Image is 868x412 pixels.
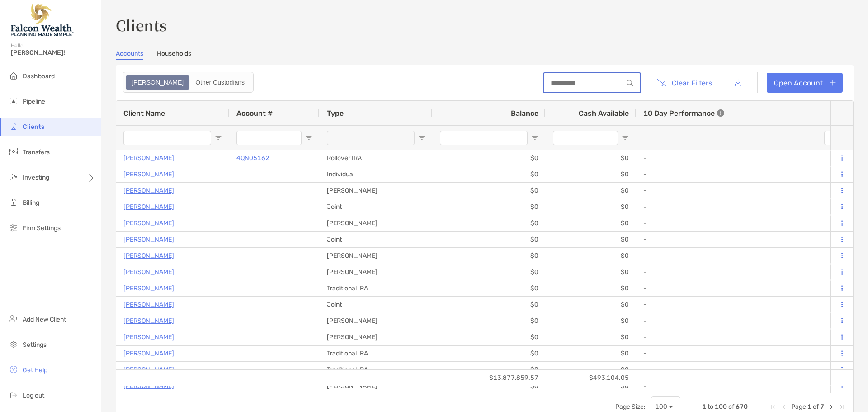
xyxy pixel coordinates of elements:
[828,403,835,411] div: Next Page
[433,215,546,231] div: $0
[320,183,433,199] div: [PERSON_NAME]
[11,4,74,36] img: Falcon Wealth Planning Logo
[123,201,174,213] p: [PERSON_NAME]
[123,169,174,180] p: [PERSON_NAME]
[320,346,433,361] div: Traditional IRA
[708,403,713,411] span: to
[8,364,19,375] img: get-help icon
[791,403,806,411] span: Page
[123,109,165,118] span: Client Name
[320,215,433,231] div: [PERSON_NAME]
[643,346,810,361] div: -
[123,315,174,327] a: [PERSON_NAME]
[123,185,174,196] a: [PERSON_NAME]
[127,76,189,89] div: Zoe
[643,216,810,231] div: -
[546,166,636,182] div: $0
[23,224,61,232] span: Firm Settings
[433,329,546,345] div: $0
[433,248,546,264] div: $0
[546,346,636,361] div: $0
[546,280,636,296] div: $0
[123,299,174,310] a: [PERSON_NAME]
[643,281,810,296] div: -
[305,134,312,142] button: Open Filter Menu
[23,148,50,156] span: Transfers
[320,199,433,215] div: Joint
[433,370,546,386] div: $13,877,859.57
[23,316,66,323] span: Add New Client
[546,264,636,280] div: $0
[190,76,250,89] div: Other Custodians
[8,197,19,208] img: billing icon
[123,283,174,294] a: [PERSON_NAME]
[622,134,629,142] button: Open Filter Menu
[546,215,636,231] div: $0
[320,362,433,378] div: Traditional IRA
[433,362,546,378] div: $0
[8,121,19,132] img: clients icon
[23,123,44,131] span: Clients
[546,329,636,345] div: $0
[116,50,143,60] a: Accounts
[546,297,636,313] div: $0
[123,234,174,245] a: [PERSON_NAME]
[123,218,174,229] p: [PERSON_NAME]
[23,341,47,349] span: Settings
[433,280,546,296] div: $0
[546,183,636,199] div: $0
[123,364,174,375] a: [PERSON_NAME]
[116,14,854,35] h3: Clients
[320,280,433,296] div: Traditional IRA
[8,222,19,233] img: firm-settings icon
[320,329,433,345] div: [PERSON_NAME]
[8,70,19,81] img: dashboard icon
[715,403,727,411] span: 100
[320,150,433,166] div: Rollover IRA
[11,49,95,57] span: [PERSON_NAME]!
[123,72,254,93] div: segmented control
[8,339,19,350] img: settings icon
[643,151,810,166] div: -
[702,403,706,411] span: 1
[546,232,636,247] div: $0
[8,313,19,324] img: add_new_client icon
[123,331,174,343] p: [PERSON_NAME]
[327,109,344,118] span: Type
[23,199,39,207] span: Billing
[553,131,618,145] input: Cash Available Filter Input
[839,403,846,411] div: Last Page
[643,297,810,312] div: -
[433,150,546,166] div: $0
[433,297,546,313] div: $0
[123,348,174,359] a: [PERSON_NAME]
[433,199,546,215] div: $0
[123,152,174,164] a: [PERSON_NAME]
[820,403,824,411] span: 7
[813,403,819,411] span: of
[440,131,528,145] input: Balance Filter Input
[8,171,19,182] img: investing icon
[769,403,777,411] div: First Page
[615,403,646,411] div: Page Size:
[546,370,636,386] div: $493,104.05
[780,403,788,411] div: Previous Page
[320,297,433,313] div: Joint
[123,266,174,278] p: [PERSON_NAME]
[433,346,546,361] div: $0
[655,403,667,411] div: 100
[807,403,811,411] span: 1
[23,392,44,399] span: Log out
[531,134,538,142] button: Open Filter Menu
[433,313,546,329] div: $0
[546,248,636,264] div: $0
[433,183,546,199] div: $0
[767,73,843,93] a: Open Account
[650,73,719,93] button: Clear Filters
[643,313,810,328] div: -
